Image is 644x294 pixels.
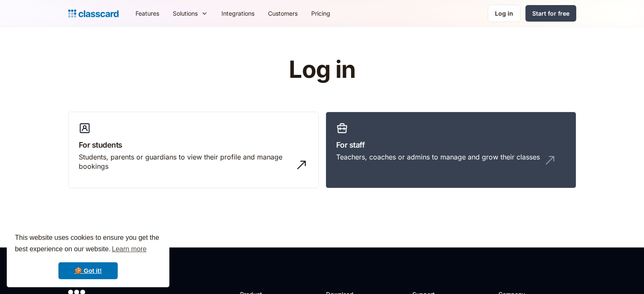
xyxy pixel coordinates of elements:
[304,4,337,23] a: Pricing
[15,233,161,256] span: This website uses cookies to ensure you get the best experience on our website.
[173,9,198,18] div: Solutions
[261,4,304,23] a: Customers
[7,225,169,287] div: cookieconsent
[188,57,456,83] h1: Log in
[532,9,569,18] div: Start for free
[129,4,166,23] a: Features
[495,9,513,18] div: Log in
[336,152,540,162] div: Teachers, coaches or admins to manage and grow their classes
[215,4,261,23] a: Integrations
[68,112,319,189] a: For studentsStudents, parents or guardians to view their profile and manage bookings
[68,8,119,19] a: home
[525,5,576,22] a: Start for free
[58,262,118,279] a: dismiss cookie message
[79,152,291,171] div: Students, parents or guardians to view their profile and manage bookings
[166,4,215,23] div: Solutions
[488,5,520,22] a: Log in
[79,139,308,151] h3: For students
[111,243,148,256] a: learn more about cookies
[336,139,566,151] h3: For staff
[326,112,576,189] a: For staffTeachers, coaches or admins to manage and grow their classes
